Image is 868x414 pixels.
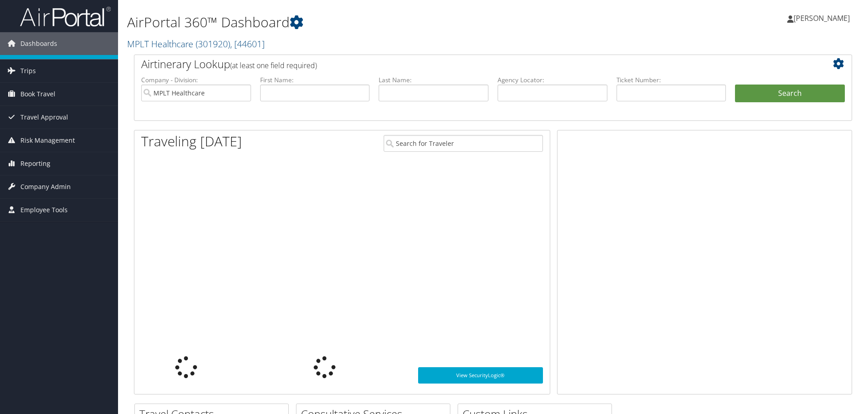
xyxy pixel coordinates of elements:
[141,132,242,151] h1: Traveling [DATE]
[20,175,71,198] span: Company Admin
[20,60,36,82] span: Trips
[498,75,607,85] label: Agency Locator:
[230,60,317,70] span: (at least one field required)
[141,75,251,85] label: Company - Division:
[20,6,111,27] img: airportal-logo.png
[384,135,543,152] input: Search for Traveler
[230,38,265,50] span: , [ 44601 ]
[20,129,75,152] span: Risk Management
[196,38,230,50] span: ( 301920 )
[20,106,68,129] span: Travel Approval
[127,13,615,32] h1: AirPortal 360™ Dashboard
[379,75,488,85] label: Last Name:
[735,85,845,103] button: Search
[794,13,850,23] span: [PERSON_NAME]
[20,152,50,175] span: Reporting
[616,75,726,85] label: Ticket Number:
[787,5,859,32] a: [PERSON_NAME]
[127,38,265,50] a: MPLT Healthcare
[141,56,785,72] h2: Airtinerary Lookup
[20,199,68,221] span: Employee Tools
[20,32,57,55] span: Dashboards
[20,83,55,105] span: Book Travel
[260,75,370,85] label: First Name:
[418,367,543,384] a: View SecurityLogic®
